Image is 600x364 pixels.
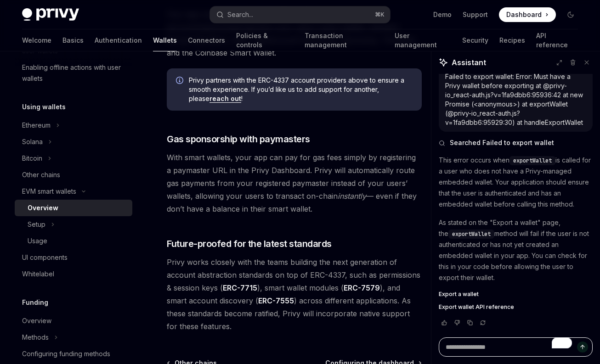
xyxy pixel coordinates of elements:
a: User management [395,29,451,51]
span: exportWallet [452,230,491,238]
div: Ethereum [22,120,51,131]
span: Assistant [452,57,486,68]
a: Welcome [22,29,51,51]
div: Search... [227,9,253,20]
a: Configuring funding methods [15,346,132,362]
a: Export a wallet [439,291,593,298]
button: Search...⌘K [210,6,391,23]
span: Export wallet API reference [439,303,514,311]
span: Searched Failed to export wallet [450,138,554,147]
div: Overview [22,315,51,326]
a: Transaction management [305,29,384,51]
span: Privy works closely with the teams building the next generation of account abstraction standards ... [167,256,422,333]
div: Setup [28,219,45,230]
div: Methods [22,332,49,343]
a: ERC-7555 [258,296,294,306]
h5: Funding [22,297,48,308]
a: ERC-7715 [223,283,257,293]
a: API reference [536,29,578,51]
div: Usage [28,235,47,246]
div: EVM smart wallets [22,186,76,197]
div: Whitelabel [22,269,54,280]
div: Other chains [22,169,60,180]
button: Searched Failed to export wallet [439,138,593,147]
div: Bitcoin [22,153,42,164]
a: Other chains [15,167,132,183]
span: Export a wallet [439,291,479,298]
div: Configuring funding methods [22,348,110,359]
a: Policies & controls [236,29,294,51]
textarea: To enrich screen reader interactions, please activate Accessibility in Grammarly extension settings [439,337,593,357]
a: Basics [62,29,84,51]
p: As stated on the "Export a wallet" page, the method will fail if the user is not authenticated or... [439,217,593,283]
span: Dashboard [506,10,542,19]
span: With smart wallets, your app can pay for gas fees simply by registering a paymaster URL in the Pr... [167,151,422,215]
span: exportWallet [513,157,552,164]
a: Authentication [95,29,142,51]
a: Overview [15,200,132,216]
a: Support [463,10,488,19]
div: Solana [22,136,43,147]
em: instantly [338,191,366,201]
a: Demo [433,10,452,19]
a: reach out [209,95,241,103]
span: Future-proofed for the latest standards [167,237,332,250]
a: ERC-7579 [344,283,380,293]
a: UI components [15,249,132,266]
a: Connectors [188,29,225,51]
a: Whitelabel [15,266,132,282]
a: Security [462,29,488,51]
div: UI components [22,252,68,263]
img: dark logo [22,8,79,21]
span: ⌘ K [375,11,385,18]
a: Usage [15,233,132,249]
svg: Info [176,77,185,86]
a: Export wallet API reference [439,303,593,311]
button: Send message [577,342,588,353]
div: Failed to export wallet: Error: Must have a Privy wallet before exporting at @privy-io_react-auth... [445,72,586,127]
a: Overview [15,313,132,329]
div: Enabling offline actions with user wallets [22,62,127,84]
div: Overview [28,202,58,213]
span: Gas sponsorship with paymasters [167,133,310,146]
a: Recipes [499,29,525,51]
a: Enabling offline actions with user wallets [15,59,132,87]
button: Toggle dark mode [563,7,578,22]
span: Privy partners with the ERC-4337 account providers above to ensure a smooth experience. If you’d ... [189,76,413,103]
h5: Using wallets [22,101,66,112]
p: This error occurs when is called for a user who does not have a Privy-managed embedded wallet. Yo... [439,155,593,210]
a: Wallets [153,29,177,51]
a: Dashboard [499,7,556,22]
